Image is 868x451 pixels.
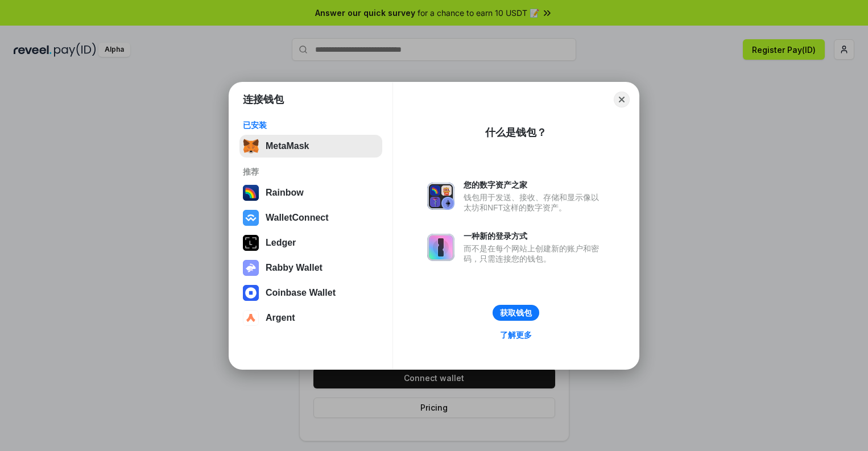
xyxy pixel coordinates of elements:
img: svg+xml,%3Csvg%20width%3D%2228%22%20height%3D%2228%22%20viewBox%3D%220%200%2028%2028%22%20fill%3D... [243,210,259,226]
img: svg+xml,%3Csvg%20width%3D%22120%22%20height%3D%22120%22%20viewBox%3D%220%200%20120%20120%22%20fil... [243,185,259,201]
div: Rainbow [266,188,304,198]
div: MetaMask [266,141,309,151]
button: Rabby Wallet [239,256,382,279]
button: Rainbow [239,181,382,204]
div: 您的数字资产之家 [464,180,605,190]
div: Rabby Wallet [266,263,323,273]
img: svg+xml,%3Csvg%20xmlns%3D%22http%3A%2F%2Fwww.w3.org%2F2000%2Fsvg%22%20fill%3D%22none%22%20viewBox... [427,183,454,210]
img: svg+xml,%3Csvg%20width%3D%2228%22%20height%3D%2228%22%20viewBox%3D%220%200%2028%2028%22%20fill%3D... [243,285,259,301]
img: svg+xml,%3Csvg%20xmlns%3D%22http%3A%2F%2Fwww.w3.org%2F2000%2Fsvg%22%20fill%3D%22none%22%20viewBox... [243,260,259,276]
div: 一种新的登录方式 [464,231,605,241]
div: Ledger [266,238,296,248]
div: 获取钱包 [500,308,532,318]
img: svg+xml,%3Csvg%20fill%3D%22none%22%20height%3D%2233%22%20viewBox%3D%220%200%2035%2033%22%20width%... [243,138,259,154]
div: 了解更多 [500,330,532,340]
img: svg+xml,%3Csvg%20xmlns%3D%22http%3A%2F%2Fwww.w3.org%2F2000%2Fsvg%22%20fill%3D%22none%22%20viewBox... [427,234,454,261]
button: MetaMask [239,135,382,158]
button: WalletConnect [239,206,382,229]
div: Coinbase Wallet [266,288,336,298]
img: svg+xml,%3Csvg%20width%3D%2228%22%20height%3D%2228%22%20viewBox%3D%220%200%2028%2028%22%20fill%3D... [243,310,259,326]
button: Argent [239,307,382,329]
button: 获取钱包 [493,305,539,321]
img: svg+xml,%3Csvg%20xmlns%3D%22http%3A%2F%2Fwww.w3.org%2F2000%2Fsvg%22%20width%3D%2228%22%20height%3... [243,235,259,251]
button: Coinbase Wallet [239,282,382,304]
div: 钱包用于发送、接收、存储和显示像以太坊和NFT这样的数字资产。 [464,192,605,213]
div: Argent [266,313,295,323]
div: 什么是钱包？ [485,126,547,139]
div: 而不是在每个网站上创建新的账户和密码，只需连接您的钱包。 [464,243,605,264]
div: 已安装 [243,120,379,130]
div: WalletConnect [266,213,329,223]
div: 推荐 [243,167,379,177]
h1: 连接钱包 [243,93,284,106]
button: Close [614,92,630,107]
button: Ledger [239,231,382,254]
a: 了解更多 [493,328,539,342]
